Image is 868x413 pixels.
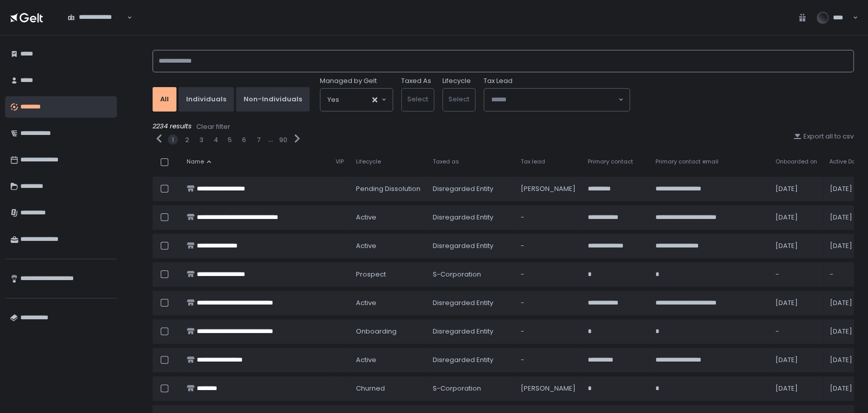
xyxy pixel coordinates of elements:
[236,87,310,112] button: Non-Individuals
[160,95,169,104] div: All
[356,270,386,279] span: prospect
[356,158,381,166] span: Lifecycle
[268,135,273,144] div: ...
[356,355,376,365] span: active
[775,270,817,279] div: -
[433,213,508,222] div: Disregarded Entity
[407,94,428,104] span: Select
[521,213,576,222] div: -
[484,76,513,86] span: Tax Lead
[829,355,861,365] div: [DATE]
[172,135,174,145] button: 1
[521,355,576,365] div: -
[186,95,226,104] div: Individuals
[196,122,231,132] button: Clear filter
[257,135,260,145] button: 7
[320,89,393,111] div: Search for option
[433,158,459,166] span: Taxed as
[442,76,471,86] label: Lifecycle
[372,97,377,102] button: Clear Selected
[214,135,218,145] button: 4
[433,184,508,194] div: Disregarded Entity
[153,122,854,132] div: 2234 results
[775,384,817,393] div: [DATE]
[61,7,132,29] div: Search for option
[199,135,203,145] button: 3
[775,184,817,194] div: [DATE]
[829,158,861,166] span: Active Date
[327,95,339,105] span: Yes
[196,122,230,131] div: Clear filter
[829,270,861,279] div: -
[320,76,377,86] span: Managed by Gelt
[521,327,576,336] div: -
[242,135,246,145] button: 6
[829,241,861,251] div: [DATE]
[356,298,376,308] span: active
[775,241,817,251] div: [DATE]
[448,94,469,104] span: Select
[178,87,234,112] button: Individuals
[775,298,817,308] div: [DATE]
[775,213,817,222] div: [DATE]
[829,384,861,393] div: [DATE]
[433,241,508,251] div: Disregarded Entity
[433,327,508,336] div: Disregarded Entity
[356,241,376,251] span: active
[655,158,719,166] span: Primary contact email
[521,298,576,308] div: -
[228,135,232,145] button: 5
[356,184,421,194] span: pending Dissolution
[829,184,861,194] div: [DATE]
[793,132,854,141] button: Export all to csv
[775,355,817,365] div: [DATE]
[279,135,287,145] button: 90
[356,213,376,222] span: active
[433,270,508,279] div: S-Corporation
[521,270,576,279] div: -
[588,158,633,166] span: Primary contact
[401,76,431,86] label: Taxed As
[339,95,371,105] input: Search for option
[521,384,576,393] div: [PERSON_NAME]
[829,213,861,222] div: [DATE]
[153,87,176,112] button: All
[336,158,344,166] span: VIP
[521,158,545,166] span: Tax lead
[521,241,576,251] div: -
[356,327,397,336] span: onboarding
[433,384,508,393] div: S-Corporation
[185,135,189,145] button: 2
[484,89,630,111] div: Search for option
[829,298,861,308] div: [DATE]
[187,158,204,166] span: Name
[521,184,576,194] div: [PERSON_NAME]
[356,384,385,393] span: churned
[68,22,126,32] input: Search for option
[433,298,508,308] div: Disregarded Entity
[775,327,817,336] div: -
[829,327,861,336] div: [DATE]
[244,95,302,104] div: Non-Individuals
[433,355,508,365] div: Disregarded Entity
[491,95,617,105] input: Search for option
[775,158,817,166] span: Onboarded on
